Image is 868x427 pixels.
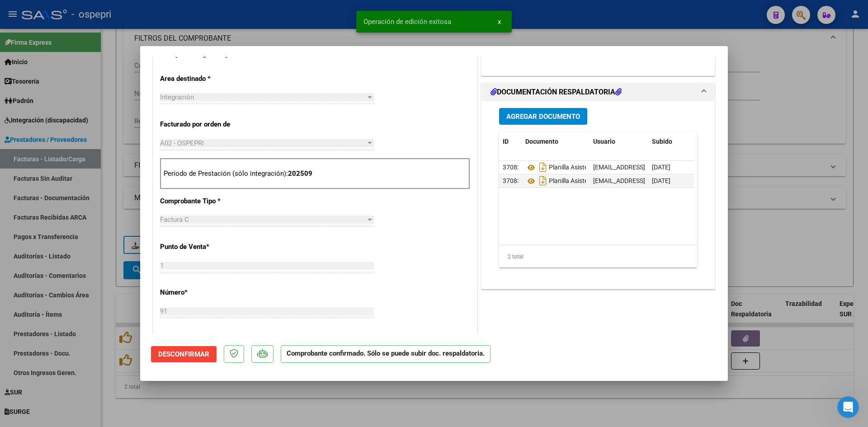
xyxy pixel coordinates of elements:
[648,132,693,151] datatable-header-cell: Subido
[491,14,508,30] button: x
[503,177,521,184] span: 37083
[281,345,491,363] p: Comprobante confirmado. Sólo se puede subir doc. respaldatoria.
[160,93,194,101] span: Integración
[491,87,622,98] h1: DOCUMENTACIÓN RESPALDATORIA
[481,83,715,101] mat-expansion-panel-header: DOCUMENTACIÓN RESPALDATORIA
[537,174,549,188] i: Descargar documento
[652,138,672,145] span: Subido
[288,169,312,178] strong: 202509
[537,160,549,174] i: Descargar documento
[525,164,599,171] span: Planilla Asistencia
[652,177,670,184] span: [DATE]
[499,132,522,151] datatable-header-cell: ID
[160,242,253,252] p: Punto de Venta
[160,216,189,224] span: Factura C
[593,138,615,145] span: Usuario
[693,132,739,151] datatable-header-cell: Acción
[160,196,253,206] p: Comprobante Tipo *
[652,164,670,171] span: [DATE]
[151,346,217,362] button: Desconfirmar
[164,169,467,179] p: Período de Prestación (sólo integración):
[837,396,859,418] iframe: Intercom live chat
[590,132,648,151] datatable-header-cell: Usuario
[158,350,209,358] span: Desconfirmar
[160,287,253,298] p: Número
[499,245,697,268] div: 2 total
[160,333,253,344] p: Monto
[481,101,715,289] div: DOCUMENTACIÓN RESPALDATORIA
[160,139,204,147] span: A02 - OSPEPRI
[593,177,746,184] span: [EMAIL_ADDRESS][DOMAIN_NAME] - [PERSON_NAME]
[498,18,501,26] span: x
[160,74,253,84] p: Area destinado *
[503,164,521,171] span: 37082
[522,132,590,151] datatable-header-cell: Documento
[506,113,580,121] span: Agregar Documento
[593,164,746,171] span: [EMAIL_ADDRESS][DOMAIN_NAME] - [PERSON_NAME]
[499,108,587,125] button: Agregar Documento
[503,138,509,145] span: ID
[525,138,558,145] span: Documento
[363,17,451,26] span: Operación de edición exitosa
[525,178,599,185] span: Planilla Asistencia
[160,119,253,130] p: Facturado por orden de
